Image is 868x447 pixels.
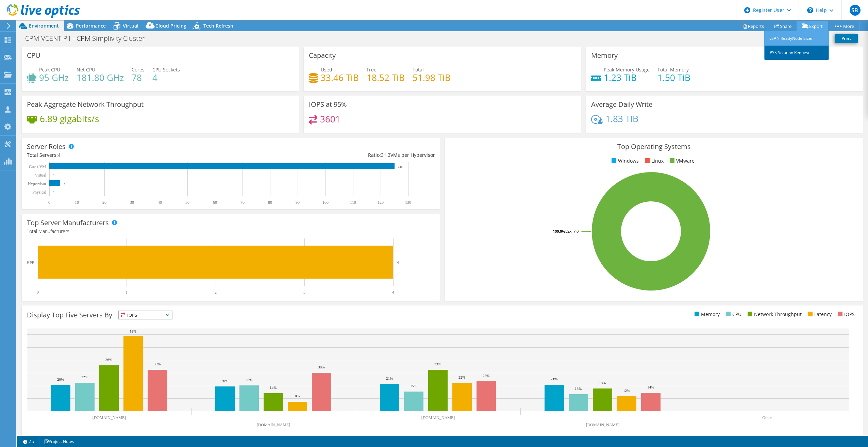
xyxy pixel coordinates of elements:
[119,311,172,319] span: IOPS
[102,200,106,205] text: 20
[386,376,393,380] text: 21%
[647,385,654,389] text: 14%
[657,66,689,73] span: Total Memory
[152,66,180,73] span: CPU Sockets
[28,181,46,186] text: Hypervisor
[551,377,557,381] text: 21%
[57,377,64,381] text: 20%
[309,101,347,108] h3: IOPS at 95%
[458,375,465,379] text: 22%
[32,190,46,195] text: Physical
[185,200,189,205] text: 50
[27,52,40,59] h3: CPU
[322,200,329,205] text: 100
[367,66,377,73] span: Free
[599,381,606,385] text: 18%
[746,311,802,318] li: Network Throughput
[132,74,145,81] h4: 78
[367,74,405,81] h4: 18.52 TiB
[575,386,582,391] text: 13%
[240,200,245,205] text: 70
[769,21,797,31] a: Share
[350,200,356,205] text: 110
[737,21,769,31] a: Reports
[392,290,394,295] text: 4
[836,311,855,318] li: IOPS
[381,152,390,158] span: 31.3
[807,7,813,13] svg: \n
[610,157,639,165] li: Windows
[27,101,144,108] h3: Peak Aggregate Network Throughput
[553,229,565,234] tspan: 100.0%
[378,200,384,205] text: 120
[405,200,411,205] text: 130
[257,423,290,427] text: [DOMAIN_NAME]
[39,74,69,81] h4: 95 GHz
[29,164,46,169] text: Guest VM
[693,311,720,318] li: Memory
[483,374,489,378] text: 23%
[828,21,859,31] a: More
[762,415,771,420] text: Other
[604,66,650,73] span: Peak Memory Usage
[152,74,180,81] h4: 4
[93,415,126,420] text: [DOMAIN_NAME]
[303,290,305,295] text: 3
[158,200,162,205] text: 40
[268,200,272,205] text: 80
[39,437,79,446] a: Project Notes
[77,66,95,73] span: Net CPU
[53,191,54,194] text: 0
[591,101,652,108] h3: Average Daily Write
[586,423,620,427] text: [DOMAIN_NAME]
[657,74,690,81] h4: 1.50 TiB
[270,385,277,390] text: 14%
[27,219,109,227] h3: Top Server Manufacturers
[231,151,435,159] div: Ratio: VMs per Hypervisor
[410,384,417,388] text: 15%
[132,66,145,73] span: Cores
[309,52,336,59] h3: Capacity
[35,173,47,178] text: Virtual
[413,74,451,81] h4: 51.98 TiB
[221,379,228,383] text: 20%
[105,358,112,362] text: 36%
[40,115,99,122] h4: 6.89 gigabits/s
[27,151,231,159] div: Total Servers:
[76,22,106,29] span: Performance
[318,365,325,369] text: 30%
[421,415,455,420] text: [DOMAIN_NAME]
[53,173,54,177] text: 0
[130,329,136,333] text: 59%
[48,200,50,205] text: 0
[623,388,630,393] text: 12%
[764,31,829,46] a: vSAN ReadyNode Sizer
[296,200,300,205] text: 90
[213,200,217,205] text: 60
[22,35,155,42] h1: CPM-VCENT-P1 - CPM Simplivity Cluster
[764,46,829,60] a: PSS Solution Request
[27,228,435,235] h4: Total Manufacturers:
[70,228,73,234] span: 1
[123,22,138,29] span: Virtual
[246,378,252,382] text: 20%
[29,22,59,29] span: Environment
[797,21,828,31] a: Export
[413,66,424,73] span: Total
[605,115,638,122] h4: 1.83 TiB
[155,22,186,29] span: Cloud Pricing
[806,311,832,318] li: Latency
[126,290,128,295] text: 1
[591,52,618,59] h3: Memory
[850,5,861,16] span: SB
[321,74,359,81] h4: 33.46 TiB
[835,34,858,43] a: Print
[320,115,340,123] h4: 3601
[64,182,66,185] text: 4
[27,143,66,150] h3: Server Roles
[215,290,217,295] text: 2
[39,66,60,73] span: Peak CPU
[58,152,61,158] span: 4
[75,200,79,205] text: 10
[397,260,399,264] text: 4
